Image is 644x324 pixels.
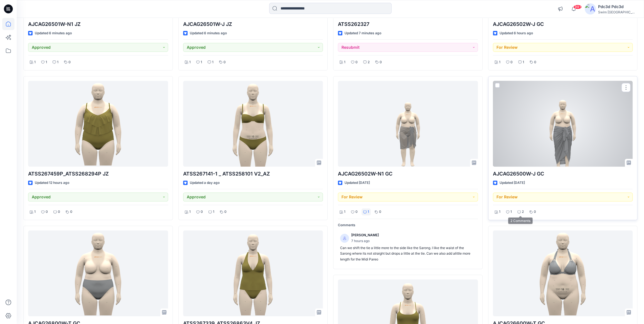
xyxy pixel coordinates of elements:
[493,170,633,178] p: AJCAG26500W-J GC
[573,5,582,9] span: 99+
[190,30,227,36] p: Updated 6 minutes ago
[338,170,478,178] p: AJCAG26502W-N1 GC
[510,209,512,215] p: 1
[351,238,379,244] p: 7 hours ago
[345,180,370,186] p: Updated [DATE]
[212,59,213,65] p: 1
[224,209,227,215] p: 0
[338,222,478,228] p: Comments
[598,3,637,10] div: Pdc3d Pdc3d
[189,209,191,215] p: 1
[379,209,381,215] p: 0
[35,180,69,186] p: Updated 12 hours ago
[28,81,168,167] a: ATSS267459P_ATSS268294P JZ
[368,59,370,65] p: 2
[183,230,323,316] a: ATSS267339_ATSS26863V4 JZ
[223,59,226,65] p: 0
[493,230,633,316] a: AJCAG26600W-T GC
[493,20,633,28] p: AJCAG26502W-J GC
[201,209,203,215] p: 0
[35,30,72,36] p: Updated 6 minutes ago
[368,209,369,215] p: 1
[338,81,478,167] a: AJCAG26502W-N1 GC
[345,30,381,36] p: Updated 7 minutes ago
[351,232,379,238] p: [PERSON_NAME]
[522,209,524,215] p: 2
[189,59,191,65] p: 1
[338,230,478,264] a: [PERSON_NAME]7 hours agoCan we shift the tie a little more to the side like the Sarong. I like th...
[338,20,478,28] p: ATSS262327
[34,59,36,65] p: 1
[343,237,346,240] svg: avatar
[46,59,47,65] p: 1
[183,20,323,28] p: AJCAG26501W-J JZ
[190,180,220,186] p: Updated a day ago
[500,180,525,186] p: Updated [DATE]
[598,10,637,14] div: Swim [GEOGRAPHIC_DATA]
[534,59,536,65] p: 0
[355,209,358,215] p: 0
[493,81,633,167] a: AJCAG26500W-J GC
[28,20,168,28] p: AJCAG26501W-N1 JZ
[380,59,382,65] p: 0
[28,170,168,178] p: ATSS267459P_ATSS268294P JZ
[344,209,345,215] p: 1
[585,3,596,14] img: avatar
[523,59,524,65] p: 1
[213,209,214,215] p: 1
[68,59,71,65] p: 0
[46,209,48,215] p: 0
[344,59,345,65] p: 1
[58,209,60,215] p: 0
[500,30,533,36] p: Updated 6 hours ago
[355,59,358,65] p: 0
[28,230,168,316] a: AJCAG26800W-T GC
[534,209,536,215] p: 0
[183,81,323,167] a: ATSS267141-1 _ ATSS258101 V2_AZ
[499,59,500,65] p: 1
[34,209,36,215] p: 1
[57,59,58,65] p: 1
[340,245,476,262] p: Can we shift the tie a little more to the side like the Sarong. I like the waist of the Sarong wh...
[499,209,500,215] p: 1
[183,170,323,178] p: ATSS267141-1 _ ATSS258101 V2_AZ
[70,209,72,215] p: 0
[510,59,513,65] p: 0
[201,59,202,65] p: 1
